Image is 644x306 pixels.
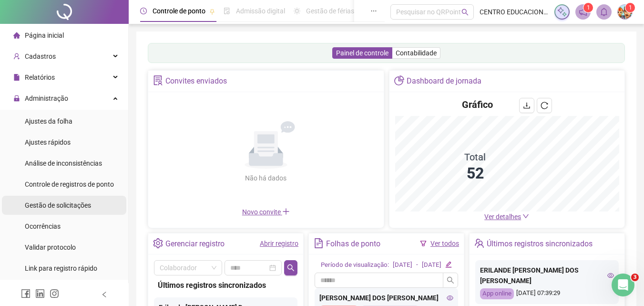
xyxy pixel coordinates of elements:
div: [DATE] [393,260,412,270]
div: Folhas de ponto [326,236,380,252]
span: file-text [314,238,324,248]
span: home [13,32,20,39]
span: Controle de ponto [153,7,205,15]
span: Ajustes da folha [25,117,72,125]
span: Contabilidade [396,49,437,57]
span: plus [282,208,290,215]
span: clock-circle [140,8,147,14]
div: Período de visualização: [321,260,389,270]
span: lock [13,95,20,102]
span: eye [607,272,614,279]
span: Administração [25,95,68,102]
span: down [522,213,529,220]
span: search [287,264,295,272]
span: Gestão de solicitações [25,201,91,209]
span: 1 [587,4,590,11]
sup: 1 [583,3,593,12]
span: Ver detalhes [484,213,521,221]
div: Últimos registros sincronizados [487,236,593,252]
div: Não há dados [222,173,310,183]
span: file-done [224,8,230,14]
span: Cadastros [25,53,56,60]
span: Painel de controle [336,49,388,57]
div: Gerenciar registro [165,236,225,252]
span: sun [294,8,300,14]
span: Relatórios [25,74,55,81]
div: [DATE] 07:39:29 [480,288,614,299]
span: eye [447,295,453,301]
span: download [523,102,531,109]
div: - [416,260,418,270]
span: Página inicial [25,32,64,39]
span: ellipsis [370,8,377,14]
span: pushpin [209,9,215,14]
div: Convites enviados [165,73,227,89]
a: Ver detalhes down [484,213,529,221]
div: Últimos registros sincronizados [158,279,294,291]
sup: Atualize o seu contato no menu Meus Dados [625,3,635,12]
div: ERILANDE [PERSON_NAME] DOS [PERSON_NAME] [480,265,614,286]
span: filter [420,240,427,247]
span: Ocorrências [25,222,61,230]
img: sparkle-icon.fc2bf0ac1784a2077858766a79e2daf3.svg [557,7,567,17]
span: linkedin [35,289,45,298]
span: Controle de registros de ponto [25,180,114,188]
span: instagram [50,289,59,298]
span: Link para registro rápido [25,264,97,272]
span: notification [579,8,587,16]
span: solution [153,75,163,85]
span: bell [600,8,608,16]
span: CENTRO EDUCACIONAL [PERSON_NAME] DE B [480,7,549,17]
span: search [447,276,454,284]
span: left [101,291,108,298]
span: reload [541,102,548,109]
span: team [474,238,484,248]
span: setting [153,238,163,248]
a: Ver todos [430,240,459,247]
img: 36163 [618,5,632,19]
a: Abrir registro [260,240,298,247]
span: 3 [631,274,639,281]
div: [PERSON_NAME] DOS [PERSON_NAME] [319,293,453,303]
span: facebook [21,289,31,298]
div: App online [480,288,514,299]
span: search [461,9,469,16]
span: Ajustes rápidos [25,138,71,146]
span: Admissão digital [236,7,285,15]
span: 1 [629,4,632,11]
span: pie-chart [394,75,404,85]
div: [DATE] [422,260,441,270]
span: user-add [13,53,20,60]
span: Novo convite [242,208,290,216]
span: Análise de inconsistências [25,159,102,167]
h4: Gráfico [462,98,493,111]
span: Validar protocolo [25,243,76,251]
iframe: Intercom live chat [612,274,634,296]
span: edit [445,261,451,267]
div: Dashboard de jornada [407,73,481,89]
span: file [13,74,20,81]
span: Gestão de férias [306,7,354,15]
